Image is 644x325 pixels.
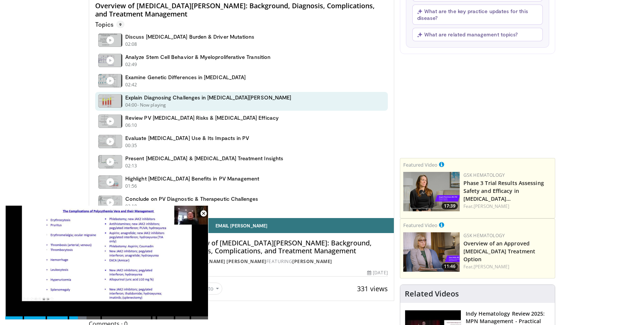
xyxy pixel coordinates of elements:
h4: Conclude on PV Diagnostic & Therapeutic Challenges [125,196,258,202]
button: What are related management topics? [412,28,543,41]
p: 00:35 [125,142,137,149]
a: [PERSON_NAME] [474,263,509,270]
p: Topics [95,21,125,28]
p: 02:18 [125,203,137,210]
button: What are the key practice updates for this disease? [412,5,543,25]
small: Featured Video [403,161,437,168]
h4: Explain Diagnosing Challenges in [MEDICAL_DATA][PERSON_NAME] [125,94,291,101]
p: 02:08 [125,41,137,48]
img: 300108ef-339e-4127-a4b7-c5f349e0f7e9.png.150x105_q85_crop-smart_upscale.png [403,172,460,211]
h4: Highlight [MEDICAL_DATA] Benefits in PV Management [125,175,260,182]
span: 9 [116,21,125,28]
h4: Related Videos [405,289,459,298]
div: [DATE] [367,269,387,276]
span: 331 views [357,284,388,293]
a: [PERSON_NAME] [292,258,332,265]
div: By FEATURING [180,258,387,265]
p: 04:00 [125,102,137,108]
h4: Examine Genetic Differences in [MEDICAL_DATA] [125,74,246,81]
a: [PERSON_NAME] [474,203,509,209]
p: 01:56 [125,183,137,190]
a: Phase 3 Trial Results Assessing Safety and Efficacy in [MEDICAL_DATA]… [463,179,544,202]
div: Feat. [463,203,552,210]
div: Feat. [463,263,552,270]
a: Overview of an Approved [MEDICAL_DATA] Treatment Option [463,240,535,263]
p: 02:49 [125,61,137,68]
a: Email [PERSON_NAME] [89,218,394,233]
span: 11:46 [442,263,458,270]
p: - Now playing [137,102,166,108]
h4: Discuss [MEDICAL_DATA] Burden & Driver Mutations [125,33,254,40]
h4: Present [MEDICAL_DATA] & [MEDICAL_DATA] Treatment Insights [125,155,283,162]
video-js: Video Player [5,206,208,320]
small: Featured Video [403,222,437,229]
h4: Analyze Stem Cell Behavior & Myeloproliferative Transition [125,54,270,60]
img: 289b7379-e856-41f9-ab32-666443b165a2.png.150x105_q85_crop-smart_upscale.png [403,232,460,272]
a: [PERSON_NAME] [PERSON_NAME] [185,258,266,265]
a: GSK Hematology [463,172,505,178]
a: GSK Hematology [463,232,505,239]
h4: Review PV [MEDICAL_DATA] Risks & [MEDICAL_DATA] Efficacy [125,114,279,121]
p: 06:10 [125,122,137,129]
p: 02:13 [125,162,137,169]
p: 02:42 [125,81,137,88]
a: 11:46 [403,232,460,272]
a: 17:39 [403,172,460,211]
h4: Evaluate [MEDICAL_DATA] Use & Its Impacts in PV [125,135,249,141]
iframe: Advertisement [421,60,534,153]
button: Close [196,206,211,221]
h4: Overview of [MEDICAL_DATA][PERSON_NAME]: Background, Diagnosis, Complications, and Treatment Mana... [180,239,387,255]
h4: Overview of [MEDICAL_DATA][PERSON_NAME]: Background, Diagnosis, Complications, and Treatment Mana... [95,2,388,18]
span: 17:39 [442,203,458,209]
